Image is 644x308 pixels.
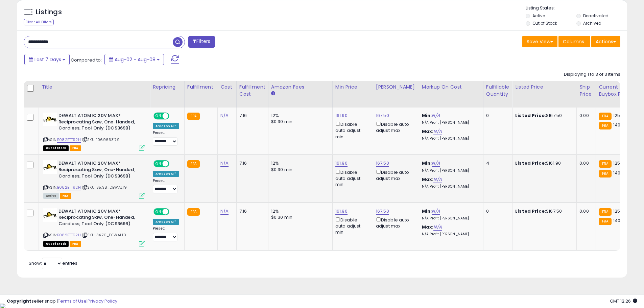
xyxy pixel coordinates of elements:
div: Fulfillment [187,84,215,91]
span: ON [154,113,163,119]
a: B082BTT92H [57,232,81,238]
div: Disable auto adjust max [376,216,414,229]
div: Amazon AI * [153,123,179,129]
span: OFF [168,113,179,119]
div: $161.90 [515,160,571,166]
div: Clear All Filters [24,19,54,25]
span: 140 [613,170,620,176]
span: OFF [168,209,179,214]
label: Active [532,13,545,19]
small: FBA [187,160,200,168]
span: | SKU: 35.38_DEWALT9 [82,185,127,190]
b: Listed Price: [515,112,546,119]
span: 2025-08-16 12:26 GMT [610,298,637,304]
h5: Listings [36,7,62,17]
div: $167.50 [515,208,571,214]
small: FBA [599,160,611,168]
span: FBA [60,193,71,199]
span: All listings currently available for purchase on Amazon [43,193,59,199]
button: Save View [522,36,557,47]
div: Amazon Fees [271,84,330,91]
div: Disable auto adjust max [376,168,414,182]
a: 161.90 [335,112,348,119]
div: $0.30 min [271,214,327,220]
span: All listings that are currently out of stock and unavailable for purchase on Amazon [43,241,69,247]
a: Terms of Use [58,298,87,304]
a: 161.90 [335,160,348,167]
small: FBA [599,170,611,177]
a: B082BTT92H [57,137,81,143]
a: N/A [433,176,442,183]
button: Columns [558,36,590,47]
label: Out of Stock [532,20,557,26]
div: 7.16 [239,113,263,119]
span: ON [154,161,163,167]
div: Disable auto adjust min [335,168,368,188]
p: N/A Profit [PERSON_NAME] [422,136,478,141]
p: N/A Profit [PERSON_NAME] [422,168,478,173]
span: Columns [563,38,584,45]
a: 167.50 [376,208,389,215]
span: 125.99 [613,112,627,119]
small: Amazon Fees. [271,91,275,97]
th: The percentage added to the cost of goods (COGS) that forms the calculator for Min & Max prices. [419,81,483,108]
div: 0.00 [579,208,591,214]
div: Fulfillable Quantity [486,84,509,98]
div: 0.00 [579,160,591,166]
b: Min: [422,112,432,119]
b: Max: [422,176,434,183]
div: ASIN: [43,113,145,150]
b: Max: [422,128,434,135]
div: Current Buybox Price [599,84,634,98]
small: FBA [187,113,200,120]
img: 41yb+LVRQNL._SL40_.jpg [43,208,57,222]
p: N/A Profit [PERSON_NAME] [422,120,478,125]
div: [PERSON_NAME] [376,84,416,91]
span: ON [154,209,163,214]
div: Preset: [153,179,179,194]
label: Archived [583,20,601,26]
a: B082BTT92H [57,185,81,190]
p: N/A Profit [PERSON_NAME] [422,216,478,221]
div: Disable auto adjust min [335,216,368,236]
p: N/A Profit [PERSON_NAME] [422,184,478,189]
b: DEWALT ATOMIC 20V MAX* Reciprocating Saw, One-Handed, Cordless, Tool Only (DCS369B) [58,113,141,133]
span: OFF [168,161,179,167]
a: N/A [432,208,440,215]
div: 4 [486,160,507,166]
div: 0 [486,113,507,119]
a: N/A [432,160,440,167]
div: Listed Price [515,84,574,91]
div: 7.16 [239,160,263,166]
a: N/A [433,128,442,135]
div: Repricing [153,84,182,91]
div: Disable auto adjust max [376,120,414,134]
span: Aug-02 - Aug-08 [115,56,156,63]
div: 12% [271,113,327,119]
img: 41yb+LVRQNL._SL40_.jpg [43,113,57,126]
span: All listings that are currently out of stock and unavailable for purchase on Amazon [43,145,69,151]
button: Filters [188,36,215,48]
div: Ship Price [579,84,593,98]
div: 0 [486,208,507,214]
small: FBA [187,208,200,216]
strong: Copyright [7,298,31,304]
b: Min: [422,208,432,214]
div: Amazon AI * [153,171,179,177]
span: FBA [70,241,81,247]
a: N/A [432,112,440,119]
div: Disable auto adjust min [335,120,368,140]
span: 140 [613,217,620,224]
button: Actions [591,36,620,47]
span: 140 [613,122,620,128]
div: ASIN: [43,208,145,246]
div: 0.00 [579,113,591,119]
a: 167.50 [376,112,389,119]
div: $0.30 min [271,167,327,173]
div: Preset: [153,131,179,146]
div: $0.30 min [271,119,327,125]
span: 125.99 [613,208,627,214]
a: 161.90 [335,208,348,215]
span: | SKU: 34.70_DEWALT9 [82,232,126,238]
div: 7.16 [239,208,263,214]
